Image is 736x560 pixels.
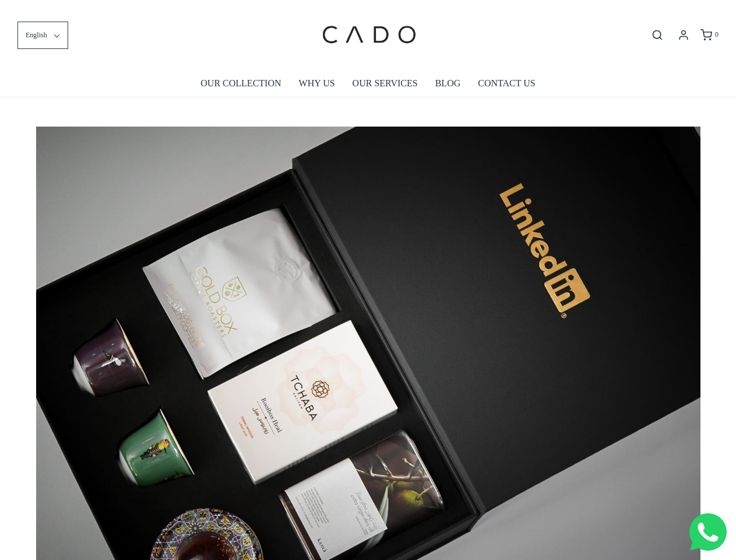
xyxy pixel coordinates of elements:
a: BLOG [435,70,461,97]
span: Last name [332,1,370,10]
a: 0 [699,29,719,41]
span: English [26,30,47,41]
a: WHY US [299,70,335,97]
span: Number of gifts [332,97,388,106]
span: 0 [715,30,719,38]
a: CONTACT US [478,70,535,97]
img: cadogifting [319,9,418,61]
button: Open search bar [647,29,668,41]
a: OUR SERVICES [353,70,418,97]
button: English [17,22,68,49]
a: OUR COLLECTION [200,70,281,97]
img: Whatsapp [689,513,727,551]
span: Company name [332,49,390,58]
